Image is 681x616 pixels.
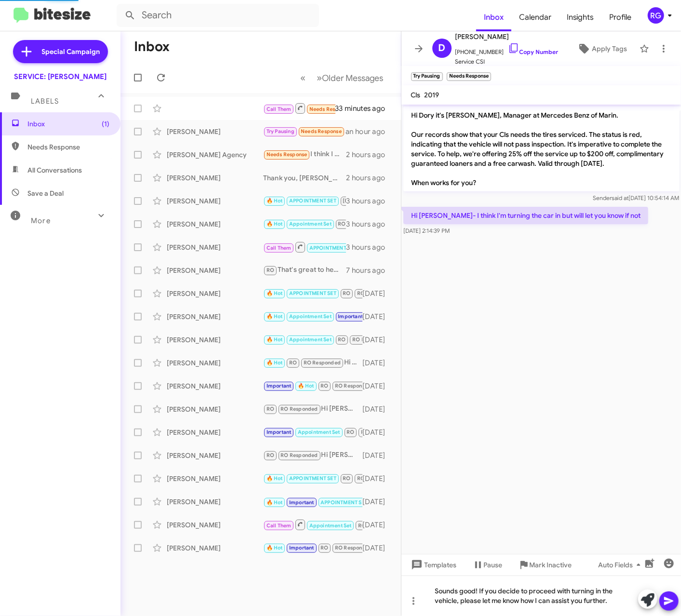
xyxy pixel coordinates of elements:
[298,429,340,435] span: Appointment Set
[335,383,372,389] span: RO Responded
[362,543,393,553] div: [DATE]
[267,499,283,506] span: 🔥 Hot
[167,543,263,553] div: [PERSON_NAME]
[167,520,263,530] div: [PERSON_NAME]
[263,403,362,415] div: Hi [PERSON_NAME], based on our records your 2018 GLE is due for routine service next month. Can I...
[295,68,389,88] nav: Page navigation example
[362,358,393,368] div: [DATE]
[134,39,170,54] h1: Inbox
[335,104,393,113] div: 33 minutes ago
[338,221,346,227] span: RO
[167,150,263,160] div: [PERSON_NAME] Agency
[530,556,572,574] span: Mark Inactive
[309,245,357,251] span: APPOINTMENT SET
[263,334,362,345] div: Hi [PERSON_NAME], based on our records your 2015 C-Class is due for routine service next week. Ca...
[593,194,679,201] span: Sender [DATE] 10:54:14 AM
[167,381,263,391] div: [PERSON_NAME]
[263,427,362,438] div: Hi [PERSON_NAME], based on our records your 2018 E-class is due for routine service. Can I make a...
[267,383,292,389] span: Important
[167,173,263,183] div: [PERSON_NAME]
[167,497,263,507] div: [PERSON_NAME]
[267,313,283,320] span: 🔥 Hot
[362,428,393,437] div: [DATE]
[309,106,350,112] span: Needs Response
[343,198,386,204] span: [PERSON_NAME]
[311,68,389,88] button: Next
[411,91,421,99] span: Cls
[13,40,108,63] a: Special Campaign
[280,452,318,458] span: RO Responded
[167,127,263,136] div: [PERSON_NAME]
[42,47,100,56] span: Special Campaign
[320,499,368,506] span: APPOINTMENT SET
[362,474,393,483] div: [DATE]
[338,336,346,343] span: RO
[167,196,263,206] div: [PERSON_NAME]
[362,404,393,414] div: [DATE]
[346,266,393,275] div: 7 hours ago
[309,522,352,529] span: Appointment Set
[343,475,350,482] span: RO
[267,290,283,296] span: 🔥 Hot
[267,406,274,412] span: RO
[559,3,602,31] a: Insights
[267,106,292,112] span: Call Them
[476,3,511,31] a: Inbox
[289,360,297,366] span: RO
[267,522,292,529] span: Call Them
[403,207,648,224] p: Hi [PERSON_NAME]- I think I'm turning the car in but will let you know if not
[362,520,393,530] div: [DATE]
[102,119,109,129] span: (1)
[263,450,362,461] div: Hi [PERSON_NAME], based on our records your vehicle is due for routine maintenance. Can I make an...
[280,406,318,412] span: RO Responded
[362,451,393,460] div: [DATE]
[455,42,559,57] span: [PHONE_NUMBER]
[289,475,336,482] span: APPOINTMENT SET
[263,241,346,253] div: Hi [PERSON_NAME], thank you for letting me know. I’ll make sure your record reflects that. Feel f...
[31,216,51,225] span: More
[347,429,354,435] span: RO
[455,31,559,42] span: [PERSON_NAME]
[484,556,503,574] span: Pause
[403,107,680,191] p: Hi Dory it's [PERSON_NAME], Manager at Mercedes Benz of Marin. Our records show that your Cls nee...
[362,497,393,507] div: [DATE]
[263,380,362,391] div: Hi [PERSON_NAME], based on our records your 2019 C300 is due for routine service. Can I make an a...
[289,499,314,506] span: Important
[338,313,363,320] span: Important
[167,428,263,437] div: [PERSON_NAME]
[267,198,283,204] span: 🔥 Hot
[511,3,559,31] span: Calendar
[301,128,342,134] span: Needs Response
[602,3,640,31] a: Profile
[167,404,263,414] div: [PERSON_NAME]
[267,452,274,458] span: RO
[335,545,372,551] span: RO Responded
[167,335,263,345] div: [PERSON_NAME]
[352,336,389,343] span: RO Responded
[263,311,362,322] div: Hi [PERSON_NAME], based on our records your 2014 C-Class is due for service next week. Can I make...
[263,102,335,114] div: Inbound Call
[301,72,306,84] span: «
[263,519,362,531] div: Hi [PERSON_NAME], based on our records your vehicle will be due for routine service next month. C...
[401,556,465,574] button: Templates
[411,72,443,81] small: Try Pausing
[510,556,580,574] button: Mark Inactive
[289,545,314,551] span: Important
[592,40,627,57] span: Apply Tags
[263,473,362,484] div: Hi [PERSON_NAME], based on our records your vehicle is due for routine service. Can I make an app...
[648,7,664,24] div: RG
[263,542,362,553] div: Can I make an appointment for you ?
[289,313,332,320] span: Appointment Set
[263,357,362,368] div: Hi [PERSON_NAME], based on our records your 2020 C300 is due for routine service. Can I make an a...
[590,556,652,574] button: Auto Fields
[263,495,362,508] div: Hi [PERSON_NAME], based on our records your vehicle is due for routine maintenance. We have a spe...
[640,7,670,24] button: RG
[598,556,644,574] span: Auto Fields
[612,194,628,201] span: said at
[569,40,635,57] button: Apply Tags
[267,545,283,551] span: 🔥 Hot
[263,149,346,160] div: I think I have around 45000 miles - what service is needed? I thought the next one was 60,000. I ...
[289,336,332,343] span: Appointment Set
[346,150,393,160] div: 2 hours ago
